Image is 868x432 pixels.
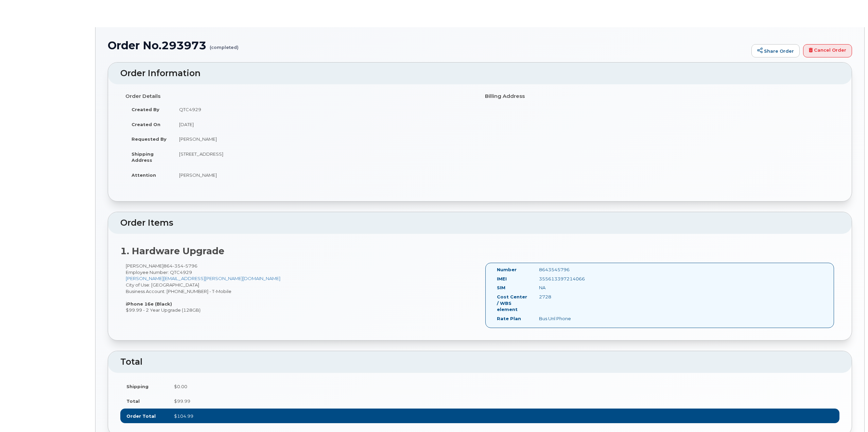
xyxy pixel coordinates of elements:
span: Employee Number: QTC4929 [126,270,192,275]
strong: Requested By [132,136,167,142]
strong: Created On [132,122,160,127]
td: [PERSON_NAME] [173,168,475,183]
div: 8643545796 [534,266,593,273]
strong: 1. Hardware Upgrade [120,245,224,257]
label: Shipping [126,383,149,390]
td: [DATE] [173,117,475,132]
span: 354 [173,263,184,269]
span: $99.99 [174,398,190,404]
label: Cost Center / WBS element [497,294,529,313]
small: (completed) [210,39,239,50]
div: 355613397214066 [534,276,593,282]
a: [PERSON_NAME][EMAIL_ADDRESS][PERSON_NAME][DOMAIN_NAME] [126,276,280,281]
strong: Created By [132,107,159,112]
td: QTC4929 [173,102,475,117]
h4: Order Details [125,93,475,99]
label: Rate Plan [497,315,521,322]
label: Order Total [126,413,156,419]
label: Number [497,266,517,273]
td: [STREET_ADDRESS] [173,146,475,168]
label: SIM [497,284,505,291]
h2: Total [120,357,839,367]
label: IMEI [497,276,507,282]
label: Total [126,398,140,404]
a: Cancel Order [803,44,852,58]
div: 2728 [534,294,593,300]
div: NA [534,284,593,291]
h2: Order Information [120,69,839,78]
span: $104.99 [174,413,193,419]
h1: Order No.293973 [108,39,748,51]
strong: Shipping Address [132,151,154,163]
strong: iPhone 16e (Black) [126,301,172,307]
div: Bus Unl Phone [534,315,593,322]
h2: Order Items [120,218,839,228]
span: 5796 [184,263,197,269]
a: Share Order [751,44,800,58]
h4: Billing Address [485,93,834,99]
div: [PERSON_NAME] City of Use: [GEOGRAPHIC_DATA] Business Account: [PHONE_NUMBER] - T-Mobile $99.99 -... [120,263,480,313]
strong: Attention [132,172,156,178]
td: [PERSON_NAME] [173,132,475,146]
span: $0.00 [174,384,187,389]
span: 864 [163,263,197,269]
